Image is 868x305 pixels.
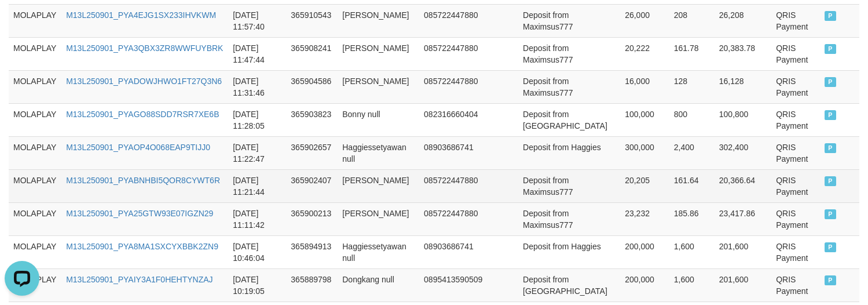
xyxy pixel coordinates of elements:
td: 365889798 [286,268,338,302]
td: Deposit from Maximsus777 [518,37,620,70]
a: M13L250901_PYA25GTW93E07IGZN29 [66,209,213,218]
td: Haggiessetyawan null [338,235,419,268]
td: Deposit from Maximsus777 [518,169,620,202]
td: 20,205 [620,169,669,202]
td: Deposit from [GEOGRAPHIC_DATA] [518,103,620,136]
a: M13L250901_PYABNHBI5QOR8CYWT6R [66,176,220,185]
td: QRIS Payment [771,136,820,169]
td: 082316660404 [419,103,487,136]
td: QRIS Payment [771,4,820,37]
td: Bonny null [338,103,419,136]
td: [DATE] 10:46:04 [228,235,286,268]
td: 128 [669,70,715,103]
td: [PERSON_NAME] [338,37,419,70]
td: [PERSON_NAME] [338,202,419,235]
td: 085722447880 [419,70,487,103]
td: 08903686741 [419,235,487,268]
a: M13L250901_PYA4EJG1SX233IHVKWM [66,10,216,20]
td: 20,222 [620,37,669,70]
td: QRIS Payment [771,37,820,70]
td: 800 [669,103,715,136]
td: 100,000 [620,103,669,136]
td: [DATE] 11:11:42 [228,202,286,235]
td: 302,400 [715,136,771,169]
td: 365902657 [286,136,338,169]
td: Deposit from Haggies [518,136,620,169]
span: PAID [825,44,836,54]
td: 085722447880 [419,169,487,202]
td: MOLAPLAY [9,235,61,268]
td: 201,600 [715,268,771,302]
td: MOLAPLAY [9,169,61,202]
a: M13L250901_PYAOP4O068EAP9TIJJ0 [66,143,210,152]
a: M13L250901_PYADOWJHWO1FT27Q3N6 [66,77,222,86]
td: QRIS Payment [771,268,820,302]
td: 365900213 [286,202,338,235]
td: 085722447880 [419,4,487,37]
a: M13L250901_PYA8MA1SXCYXBBK2ZN9 [66,242,218,251]
td: 16,000 [620,70,669,103]
td: 085722447880 [419,37,487,70]
td: 185.86 [669,202,715,235]
td: 100,800 [715,103,771,136]
td: [DATE] 11:47:44 [228,37,286,70]
td: 161.64 [669,169,715,202]
a: M13L250901_PYAIY3A1F0HEHTYNZAJ [66,275,213,284]
td: [PERSON_NAME] [338,70,419,103]
a: M13L250901_PYAGO88SDD7RSR7XE6B [66,110,219,119]
td: 365908241 [286,37,338,70]
td: 365903823 [286,103,338,136]
td: [DATE] 11:21:44 [228,169,286,202]
a: M13L250901_PYA3QBX3ZR8WWFUYBRK [66,43,223,53]
td: Deposit from Maximsus777 [518,70,620,103]
td: QRIS Payment [771,103,820,136]
span: PAID [825,77,836,87]
td: [PERSON_NAME] [338,4,419,37]
td: 1,600 [669,235,715,268]
td: 2,400 [669,136,715,169]
td: MOLAPLAY [9,4,61,37]
td: [DATE] 11:22:47 [228,136,286,169]
td: 085722447880 [419,202,487,235]
span: PAID [825,209,836,219]
td: 201,600 [715,235,771,268]
td: Deposit from Haggies [518,235,620,268]
td: QRIS Payment [771,70,820,103]
td: [DATE] 11:31:46 [228,70,286,103]
td: MOLAPLAY [9,103,61,136]
td: Deposit from Maximsus777 [518,4,620,37]
td: 365904586 [286,70,338,103]
td: 161.78 [669,37,715,70]
td: 16,128 [715,70,771,103]
td: [DATE] 11:28:05 [228,103,286,136]
td: 200,000 [620,268,669,302]
td: MOLAPLAY [9,136,61,169]
td: MOLAPLAY [9,202,61,235]
td: 08903686741 [419,136,487,169]
td: 1,600 [669,268,715,302]
button: Open LiveChat chat widget [5,5,39,39]
td: Deposit from Maximsus777 [518,202,620,235]
td: Haggiessetyawan null [338,136,419,169]
span: PAID [825,275,836,285]
td: 23,417.86 [715,202,771,235]
td: 23,232 [620,202,669,235]
span: PAID [825,143,836,153]
td: 208 [669,4,715,37]
td: QRIS Payment [771,235,820,268]
td: [DATE] 10:19:05 [228,268,286,302]
td: 26,000 [620,4,669,37]
td: 20,366.64 [715,169,771,202]
span: PAID [825,242,836,252]
td: 26,208 [715,4,771,37]
td: MOLAPLAY [9,37,61,70]
span: PAID [825,110,836,120]
td: 0895413590509 [419,268,487,302]
td: 365902407 [286,169,338,202]
td: MOLAPLAY [9,70,61,103]
td: 200,000 [620,235,669,268]
td: QRIS Payment [771,202,820,235]
td: 300,000 [620,136,669,169]
td: 365910543 [286,4,338,37]
td: Dongkang null [338,268,419,302]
